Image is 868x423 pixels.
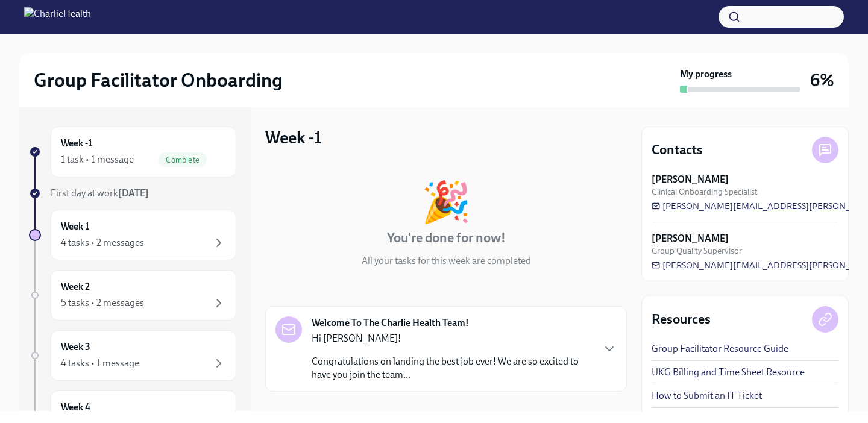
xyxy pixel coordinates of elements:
a: Week 25 tasks • 2 messages [29,270,236,321]
h4: Contacts [652,141,703,159]
h4: Resources [652,310,711,328]
a: UKG Billing and Time Sheet Resource [652,366,805,379]
a: How to Submit an IT Ticket [652,389,762,403]
h2: Group Facilitator Onboarding [34,68,283,92]
strong: [PERSON_NAME] [652,232,729,245]
div: 4 tasks • 2 messages [61,236,144,249]
span: Clinical Onboarding Specialist [652,186,758,198]
h6: Week 3 [61,340,90,354]
a: Week -11 task • 1 messageComplete [29,127,236,177]
a: Week 14 tasks • 2 messages [29,210,236,260]
strong: My progress [680,67,732,81]
span: Group Quality Supervisor [652,245,742,257]
strong: Welcome To The Charlie Health Team! [312,316,469,330]
h3: 6% [810,69,834,91]
h3: Week -1 [265,127,322,148]
strong: [DATE] [118,187,149,199]
a: Week 34 tasks • 1 message [29,330,236,381]
a: First day at work[DATE] [29,187,236,200]
p: Congratulations on landing the best job ever! We are so excited to have you join the team... [312,355,593,381]
h4: You're done for now! [387,229,506,247]
div: 5 tasks • 2 messages [61,296,144,310]
h6: Week 4 [61,401,90,414]
strong: [PERSON_NAME] [652,173,729,186]
a: Group Facilitator Resource Guide [652,342,788,356]
p: All your tasks for this week are completed [362,254,531,268]
span: Complete [159,155,207,164]
img: CharlieHealth [24,7,91,27]
div: 🎉 [421,182,471,222]
div: 4 tasks • 1 message [61,357,139,370]
div: 1 task • 1 message [61,153,134,166]
p: Hi [PERSON_NAME]! [312,332,593,345]
h6: Week -1 [61,137,92,150]
span: First day at work [51,187,149,199]
h6: Week 1 [61,220,89,233]
h6: Week 2 [61,280,90,293]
